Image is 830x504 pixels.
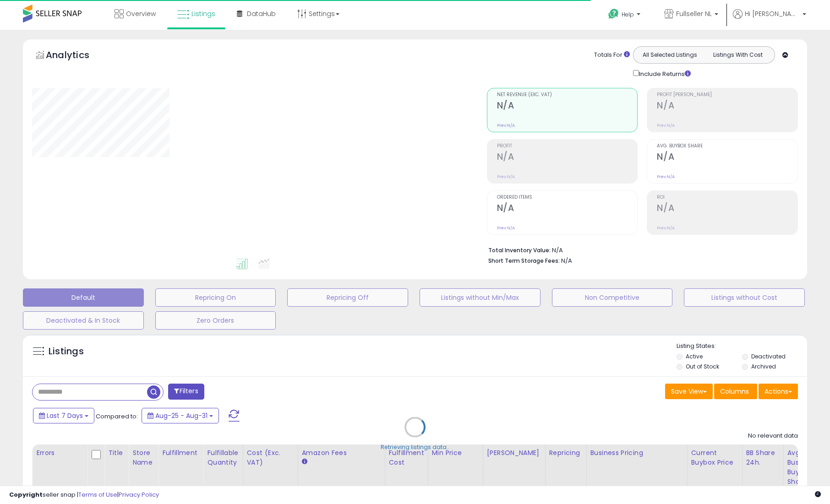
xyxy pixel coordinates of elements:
[497,152,638,164] h2: N/A
[155,311,276,330] button: Zero Orders
[622,11,634,18] span: Help
[497,100,638,113] h2: N/A
[126,9,156,18] span: Overview
[497,92,638,98] span: Net Revenue (Exc. VAT)
[704,49,772,61] button: Listings With Cost
[488,246,551,254] b: Total Inventory Value:
[657,225,675,231] small: Prev: N/A
[657,195,797,200] span: ROI
[561,256,572,265] span: N/A
[287,288,408,307] button: Repricing Off
[601,1,650,30] a: Help
[23,311,144,330] button: Deactivated & In Stock
[684,288,805,307] button: Listings without Cost
[657,144,797,149] span: Avg. Buybox Share
[488,257,560,265] b: Short Term Storage Fees:
[657,174,675,179] small: Prev: N/A
[191,9,215,18] span: Listings
[676,9,712,18] span: Fullseller NL
[247,9,276,18] span: DataHub
[657,203,797,215] h2: N/A
[497,123,515,128] small: Prev: N/A
[657,152,797,164] h2: N/A
[636,49,704,61] button: All Selected Listings
[552,288,673,307] button: Non Competitive
[497,174,515,179] small: Prev: N/A
[626,68,702,79] div: Include Returns
[420,288,541,307] button: Listings without Min/Max
[745,9,800,18] span: Hi [PERSON_NAME]
[497,225,515,231] small: Prev: N/A
[657,100,797,113] h2: N/A
[9,490,43,499] strong: Copyright
[46,49,107,64] h5: Analytics
[497,203,638,215] h2: N/A
[497,195,638,200] span: Ordered Items
[155,288,276,307] button: Repricing On
[657,123,675,128] small: Prev: N/A
[733,9,806,30] a: Hi [PERSON_NAME]
[608,8,619,20] i: Get Help
[381,443,449,451] div: Retrieving listings data..
[657,92,797,98] span: Profit [PERSON_NAME]
[594,51,630,60] div: Totals For
[23,288,144,307] button: Default
[497,144,638,149] span: Profit
[9,491,159,499] div: seller snap | |
[488,244,791,255] li: N/A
